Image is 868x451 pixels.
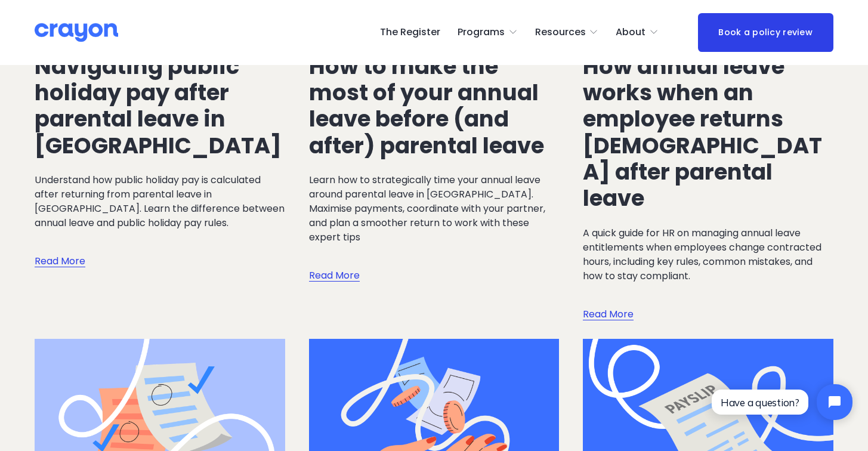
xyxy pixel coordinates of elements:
span: About [616,24,645,41]
p: Learn how to strategically time your annual leave around parental leave in [GEOGRAPHIC_DATA]. Max... [309,173,560,245]
a: Read More [35,230,85,269]
a: How annual leave works when an employee returns [DEMOGRAPHIC_DATA] after parental leave [583,51,822,214]
a: How to make the most of your annual leave before (and after) parental leave [309,51,544,161]
a: folder dropdown [458,23,518,42]
img: Crayon [35,22,118,43]
span: Programs [458,24,505,41]
span: Resources [535,24,586,41]
a: folder dropdown [535,23,599,42]
a: Navigating public holiday pay after parental leave in [GEOGRAPHIC_DATA] [35,51,282,161]
a: The Register [380,23,440,42]
iframe: Tidio Chat [702,374,863,430]
a: Book a policy review [698,13,833,52]
a: Read More [583,283,634,322]
p: A quick guide for HR on managing annual leave entitlements when employees change contracted hours... [583,226,833,283]
a: folder dropdown [616,23,659,42]
a: Read More [309,245,360,283]
p: Understand how public holiday pay is calculated after returning from parental leave in [GEOGRAPHI... [35,173,285,230]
